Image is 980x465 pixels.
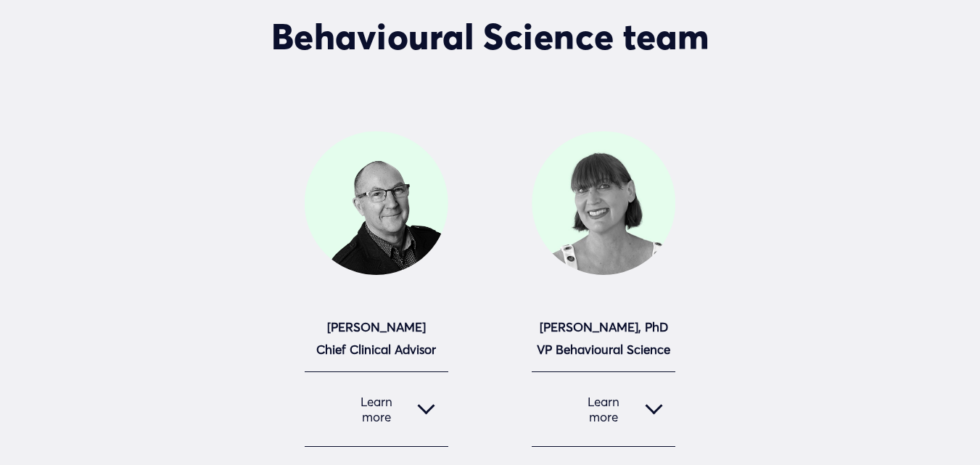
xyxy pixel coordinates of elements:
[318,394,418,424] span: Learn more
[316,319,436,357] strong: [PERSON_NAME] Chief Clinical Advisor
[545,394,645,424] span: Learn more
[153,15,827,58] h2: Behavioural Science team
[305,372,448,446] button: Learn more
[532,372,675,446] button: Learn more
[537,319,670,357] strong: [PERSON_NAME], PhD VP Behavioural Science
